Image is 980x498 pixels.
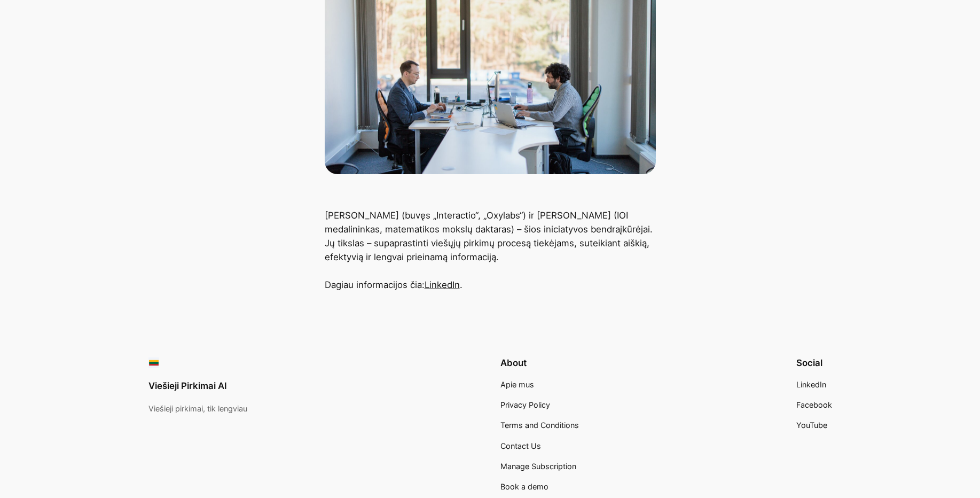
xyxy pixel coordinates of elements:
img: Viešieji pirkimai logo [148,357,159,368]
span: Privacy Policy [500,400,550,409]
span: LinkedIn [796,380,826,389]
span: YouTube [796,421,827,430]
a: LinkedIn [425,279,460,290]
span: Book a demo [500,482,548,491]
p: Viešieji pirkimai, tik lengviau [148,403,247,415]
a: Privacy Policy [500,399,550,411]
nav: Footer navigation 4 [500,379,579,493]
p: [PERSON_NAME] (buvęs „Interactio“, „Oxylabs“) ir [PERSON_NAME] (IOI medalininkas, matematikos mok... [325,208,656,292]
a: Terms and Conditions [500,419,579,431]
a: Apie mus [500,379,534,391]
span: Apie mus [500,380,534,389]
span: Manage Subscription [500,462,576,471]
a: LinkedIn [796,379,826,391]
span: Contact Us [500,441,541,450]
span: Terms and Conditions [500,421,579,430]
span: Facebook [796,400,832,409]
a: Viešieji Pirkimai AI [148,380,227,391]
h2: Social [796,357,832,368]
a: Book a demo [500,481,548,493]
a: Manage Subscription [500,461,576,472]
h2: About [500,357,579,368]
a: YouTube [796,419,827,431]
a: Facebook [796,399,832,411]
a: Contact Us [500,440,541,452]
nav: Footer navigation 3 [796,379,832,432]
